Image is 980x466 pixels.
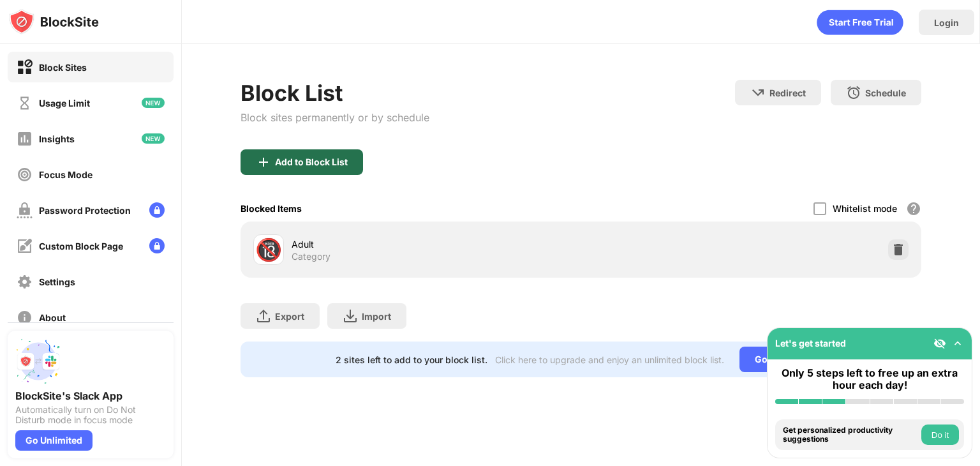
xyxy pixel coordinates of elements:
div: Block sites permanently or by schedule [241,111,429,124]
div: Category [292,251,330,262]
div: Custom Block Page [39,241,123,252]
div: Settings [39,276,75,287]
button: Do it [921,425,959,445]
div: 🔞 [255,237,282,263]
div: Import [362,311,391,322]
img: insights-off.svg [17,131,33,147]
div: 2 sites left to add to your block list. [336,354,487,365]
div: animation [817,10,903,35]
img: push-slack.svg [15,338,61,384]
img: eye-not-visible.svg [933,337,946,350]
img: time-usage-off.svg [17,95,33,111]
div: Get personalized productivity suggestions [783,426,918,444]
div: Click here to upgrade and enjoy an unlimited block list. [495,354,724,365]
div: Password Protection [39,205,131,216]
img: about-off.svg [17,310,33,326]
div: Schedule [865,87,906,98]
div: Only 5 steps left to free up an extra hour each day! [775,367,964,391]
img: customize-block-page-off.svg [17,238,33,254]
img: block-on.svg [17,59,33,75]
div: Block List [241,80,429,106]
div: Blocked Items [241,203,302,214]
div: Insights [39,133,75,144]
div: Go Unlimited [739,347,827,372]
img: password-protection-off.svg [17,202,33,218]
div: BlockSite's Slack App [15,389,166,402]
img: new-icon.svg [142,133,165,144]
div: Login [934,17,959,28]
img: lock-menu.svg [149,202,165,218]
img: settings-off.svg [17,274,33,290]
img: logo-blocksite.svg [9,9,99,34]
img: focus-off.svg [17,167,33,183]
div: Whitelist mode [833,203,897,214]
div: Focus Mode [39,169,93,180]
div: About [39,312,66,323]
div: Block Sites [39,62,87,73]
img: lock-menu.svg [149,238,165,253]
img: omni-setup-toggle.svg [951,337,964,350]
div: Automatically turn on Do Not Disturb mode in focus mode [15,405,166,425]
div: Redirect [769,87,806,98]
div: Adult [292,237,581,251]
div: Let's get started [775,338,846,349]
div: Add to Block List [275,157,348,167]
img: new-icon.svg [142,98,165,108]
div: Usage Limit [39,98,90,109]
div: Go Unlimited [15,430,93,451]
div: Export [275,311,304,322]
